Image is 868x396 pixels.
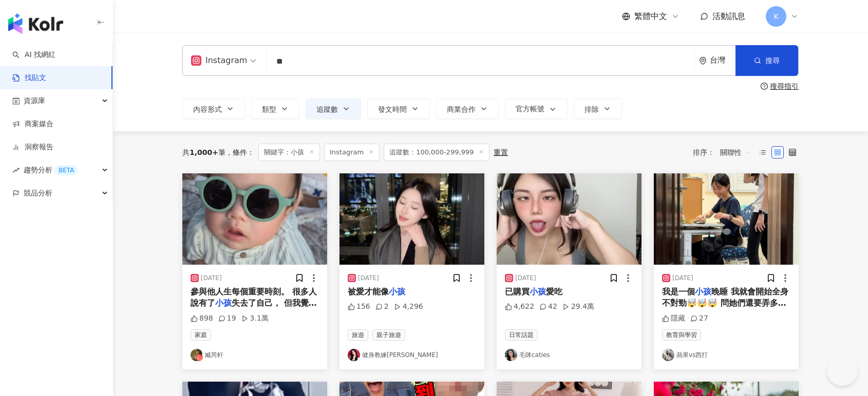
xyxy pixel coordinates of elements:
div: 27 [690,313,708,324]
img: KOL Avatar [191,349,203,361]
span: 內容形式 [193,105,222,113]
img: KOL Avatar [348,349,360,361]
span: 1,000+ [190,148,218,156]
span: 教育與學習 [662,329,701,341]
div: 隱藏 [662,313,685,324]
div: 共 筆 [182,148,225,156]
a: KOL Avatar蘋果vs西打 [662,349,790,361]
div: 4,622 [505,302,534,312]
span: 排除 [584,105,599,113]
span: 官方帳號 [516,105,544,113]
span: 被愛才能像 [348,287,389,296]
button: 發文時間 [367,98,430,119]
span: 家庭 [191,329,211,341]
div: Instagram [191,52,247,69]
div: [DATE] [672,274,693,283]
img: post-image [654,173,799,265]
a: 洞察報告 [12,142,53,152]
span: 晚睡 我就會開始全身不對勁🤯🤯🤯 問她們還要弄多久？ 為什麼不在時間內完成？ 每次要睡覺時，就開始拖時間….？ 到底為什麼…？ 換回來的都只有六個字 「媽媽請妳冷靜」 放假玩樂沒問題 但是，[D... [662,287,789,377]
div: 3.1萬 [241,313,269,324]
span: 旅遊 [348,329,368,341]
span: 追蹤數 [316,105,338,113]
span: 關鍵字：小孩 [258,144,320,161]
div: BETA [54,165,78,175]
button: 類型 [251,98,299,119]
span: 競品分析 [24,182,52,205]
a: 找貼文 [12,73,46,83]
span: 趨勢分析 [24,159,78,182]
span: rise [12,167,20,174]
div: 19 [218,313,236,324]
div: 156 [348,302,370,312]
span: 愛吃 [546,287,562,296]
a: 商案媒合 [12,119,53,129]
div: 搜尋指引 [770,82,799,90]
span: 參與他人生每個重要時刻。 很多人說有了 [191,287,317,308]
button: 追蹤數 [306,98,361,119]
div: [DATE] [515,274,536,283]
div: 898 [191,313,213,324]
img: post-image [497,173,641,265]
span: 活動訊息 [712,11,745,21]
div: 4,296 [394,302,423,312]
div: [DATE] [201,274,222,283]
a: searchAI 找網紅 [12,50,55,60]
span: 日常話題 [505,329,538,341]
span: 我是一個 [662,287,695,296]
mark: 小孩 [530,287,546,296]
div: 重置 [494,148,508,156]
div: 排序： [693,144,757,161]
a: KOL Avatar臧芮軒 [191,349,319,361]
span: 失去了自己， 但我覺得有 [191,298,317,319]
button: 官方帳號 [505,98,568,119]
iframe: Help Scout Beacon - Open [827,355,858,386]
span: 發文時間 [378,105,407,113]
mark: 小孩 [695,287,711,296]
img: KOL Avatar [662,349,674,361]
button: 搜尋 [735,45,798,76]
button: 排除 [574,98,622,119]
span: 條件 ： [225,148,254,156]
img: post-image [339,173,484,265]
div: 台灣 [710,56,735,65]
img: logo [8,13,63,34]
a: KOL Avatar健身教練[PERSON_NAME] [348,349,476,361]
span: 追蹤數：100,000-299,999 [384,144,489,161]
span: environment [699,57,707,65]
span: 類型 [262,105,276,113]
a: KOL Avatar毛咪caties [505,349,633,361]
span: 已購買 [505,287,530,296]
span: 資源庫 [24,89,45,112]
span: question-circle [761,83,768,90]
button: 商業合作 [436,98,499,119]
span: 繁體中文 [634,11,667,22]
span: 關聯性 [720,144,751,161]
mark: 小孩 [215,298,232,308]
span: K [773,11,778,22]
div: 42 [539,302,557,312]
span: 搜尋 [765,56,780,65]
img: post-image [182,173,327,265]
img: KOL Avatar [505,349,517,361]
span: Instagram [324,144,380,161]
div: [DATE] [358,274,379,283]
div: 29.4萬 [562,302,594,312]
button: 內容形式 [182,98,245,119]
div: 2 [375,302,389,312]
span: 親子旅遊 [372,329,405,341]
mark: 小孩 [389,287,405,296]
span: 商業合作 [447,105,476,113]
